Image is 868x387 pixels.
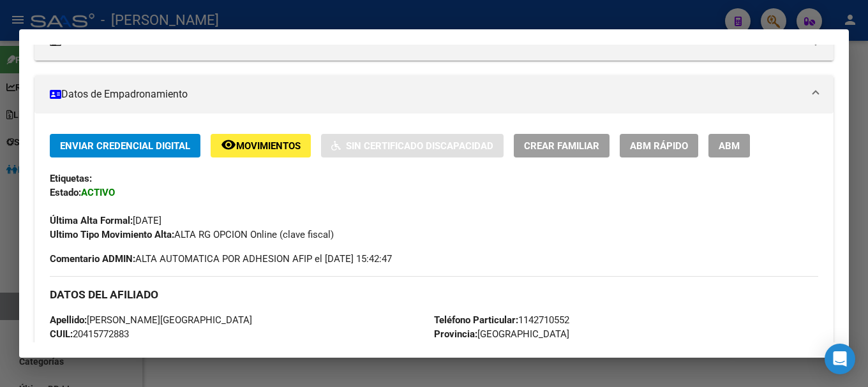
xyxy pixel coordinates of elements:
span: 20415772883 [50,328,129,340]
span: Enviar Credencial Digital [60,140,190,152]
button: Enviar Credencial Digital [50,134,200,157]
button: Crear Familiar [514,134,610,157]
span: CIUDADELA [434,342,529,354]
span: ALTA AUTOMATICA POR ADHESION AFIP el [DATE] 15:42:47 [50,252,392,266]
span: 1142710552 [434,314,569,326]
button: Sin Certificado Discapacidad [321,134,504,157]
strong: Apellido: [50,314,87,326]
span: ALTA RG OPCION Online (clave fiscal) [50,229,334,240]
strong: Comentario ADMIN: [50,253,135,265]
strong: Etiquetas: [50,173,92,184]
span: Movimientos [236,140,301,152]
div: Open Intercom Messenger [825,344,855,374]
span: [PERSON_NAME][GEOGRAPHIC_DATA] [50,314,252,326]
span: [DATE] [50,215,161,226]
strong: ACTIVO [81,187,115,198]
strong: Estado: [50,187,81,198]
strong: Documento: [50,342,101,354]
span: Sin Certificado Discapacidad [346,140,493,152]
span: Crear Familiar [524,140,599,152]
strong: Ultimo Tipo Movimiento Alta: [50,229,174,240]
button: ABM [708,134,750,157]
strong: Última Alta Formal: [50,215,133,226]
strong: Provincia: [434,328,477,340]
span: ABM [719,140,740,152]
mat-panel-title: Datos de Empadronamiento [50,87,803,102]
h3: DATOS DEL AFILIADO [50,288,818,302]
mat-expansion-panel-header: Datos de Empadronamiento [34,75,834,113]
button: Movimientos [211,134,311,157]
span: DU - DOCUMENTO UNICO 41577288 [50,342,255,354]
strong: Localidad: [434,342,477,354]
strong: Teléfono Particular: [434,314,518,326]
span: [GEOGRAPHIC_DATA] [434,328,569,340]
button: ABM Rápido [620,134,698,157]
mat-icon: remove_red_eye [221,137,236,152]
span: ABM Rápido [630,140,688,152]
strong: CUIL: [50,328,73,340]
